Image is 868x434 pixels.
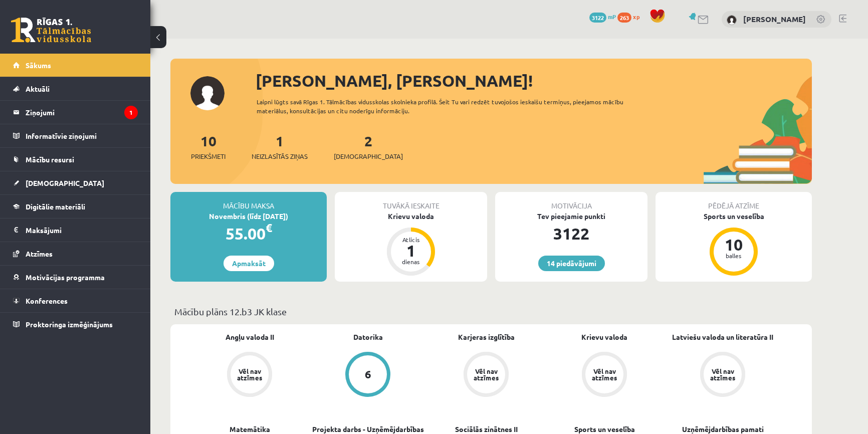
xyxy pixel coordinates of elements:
[190,352,309,399] a: Vēl nav atzīmes
[13,171,138,194] a: [DEMOGRAPHIC_DATA]
[266,221,272,235] span: €
[26,273,105,282] span: Motivācijas programma
[26,84,50,93] span: Aktuāli
[256,69,812,93] div: [PERSON_NAME], [PERSON_NAME]!
[13,266,138,289] a: Motivācijas programma
[13,313,138,336] a: Proktoringa izmēģinājums
[26,296,68,305] span: Konferences
[26,219,138,242] legend: Maksājumi
[236,368,264,381] div: Vēl nav atzīmes
[719,237,749,253] div: 10
[11,18,91,43] a: Rīgas 1. Tālmācības vidusskola
[617,13,644,21] a: 263 xp
[396,243,426,259] div: 1
[672,332,773,342] a: Latviešu valoda un literatūra II
[252,151,308,161] span: Neizlasītās ziņas
[26,124,138,147] legend: Informatīvie ziņojumi
[396,259,426,265] div: dienas
[13,289,138,312] a: Konferences
[334,151,403,161] span: [DEMOGRAPHIC_DATA]
[589,13,616,21] a: 3122 mP
[743,14,806,24] a: [PERSON_NAME]
[495,222,647,246] div: 3122
[174,305,808,318] p: Mācību plāns 12.b3 JK klase
[335,211,487,222] div: Krievu valoda
[396,237,426,243] div: Atlicis
[656,192,812,211] div: Pēdējā atzīme
[26,320,113,329] span: Proktoringa izmēģinājums
[13,77,138,100] a: Aktuāli
[191,132,226,161] a: 10Priekšmeti
[709,368,737,381] div: Vēl nav atzīmes
[13,101,138,124] a: Ziņojumi1
[427,352,545,399] a: Vēl nav atzīmes
[617,13,631,23] span: 263
[719,253,749,259] div: balles
[170,192,327,211] div: Mācību maksa
[608,13,616,21] span: mP
[353,332,383,342] a: Datorika
[13,195,138,218] a: Digitālie materiāli
[538,256,605,271] a: 14 piedāvājumi
[124,106,138,119] i: 1
[334,132,403,161] a: 2[DEMOGRAPHIC_DATA]
[656,211,812,277] a: Sports un veselība 10 balles
[589,13,606,23] span: 3122
[335,211,487,277] a: Krievu valoda Atlicis 1 dienas
[335,192,487,211] div: Tuvākā ieskaite
[226,332,274,342] a: Angļu valoda II
[191,151,226,161] span: Priekšmeti
[26,61,51,70] span: Sākums
[13,219,138,242] a: Maksājumi
[170,222,327,246] div: 55.00
[581,332,627,342] a: Krievu valoda
[252,132,308,161] a: 1Neizlasītās ziņas
[633,13,639,21] span: xp
[472,368,500,381] div: Vēl nav atzīmes
[590,368,618,381] div: Vēl nav atzīmes
[458,332,515,342] a: Karjeras izglītība
[26,155,74,164] span: Mācību resursi
[257,97,641,115] div: Laipni lūgts savā Rīgas 1. Tālmācības vidusskolas skolnieka profilā. Šeit Tu vari redzēt tuvojošo...
[13,242,138,265] a: Atzīmes
[495,211,647,222] div: Tev pieejamie punkti
[664,352,782,399] a: Vēl nav atzīmes
[365,369,371,380] div: 6
[13,124,138,147] a: Informatīvie ziņojumi
[13,148,138,171] a: Mācību resursi
[495,192,647,211] div: Motivācija
[656,211,812,222] div: Sports un veselība
[727,15,737,25] img: Roberts Šmelds
[170,211,327,222] div: Novembris (līdz [DATE])
[26,178,104,187] span: [DEMOGRAPHIC_DATA]
[309,352,427,399] a: 6
[13,54,138,77] a: Sākums
[26,249,53,258] span: Atzīmes
[26,202,85,211] span: Digitālie materiāli
[26,101,138,124] legend: Ziņojumi
[545,352,664,399] a: Vēl nav atzīmes
[224,256,274,271] a: Apmaksāt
